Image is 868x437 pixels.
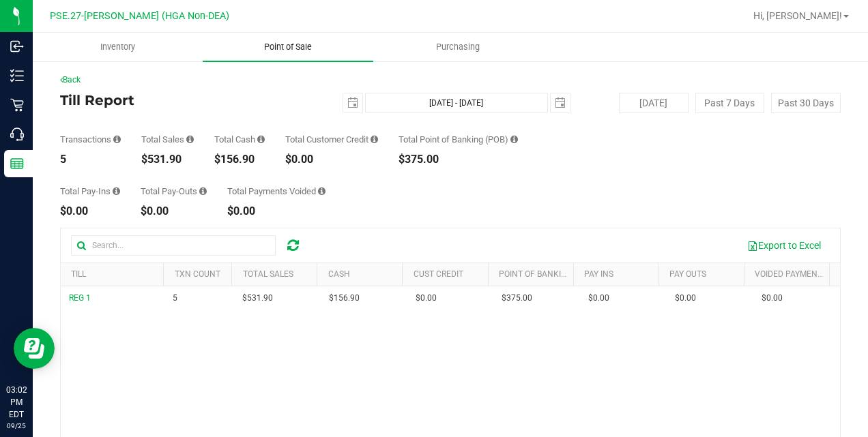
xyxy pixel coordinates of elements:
[753,10,842,21] span: Hi, [PERSON_NAME]!
[257,135,265,144] i: Sum of all successful, non-voided cash payment transaction amounts (excluding tips and transactio...
[669,269,706,279] a: Pay Outs
[203,33,373,61] a: Point of Sale
[343,93,362,112] span: select
[227,206,325,217] div: $0.00
[399,154,518,165] div: $375.00
[60,135,121,144] div: Transactions
[71,235,276,256] input: Search...
[33,33,203,61] a: Inventory
[214,135,265,144] div: Total Cash
[113,135,121,144] i: Count of all successful payment transactions, possibly including voids, refunds, and cash-back fr...
[173,292,177,305] span: 5
[50,10,229,22] span: PSE.27-[PERSON_NAME] (HGA Non-DEA)
[71,269,86,279] a: Till
[246,41,330,53] span: Point of Sale
[141,154,194,165] div: $531.90
[227,187,325,196] div: Total Payments Voided
[285,135,378,144] div: Total Customer Credit
[373,33,543,61] a: Purchasing
[762,292,783,305] span: $0.00
[755,269,827,279] a: Voided Payments
[186,135,194,144] i: Sum of all successful, non-voided payment transaction amounts (excluding tips and transaction fee...
[328,269,350,279] a: Cash
[69,293,91,303] span: REG 1
[113,187,120,196] i: Sum of all cash pay-ins added to tills within the date range.
[141,206,207,217] div: $0.00
[14,328,55,369] iframe: Resource center
[10,69,24,82] inline-svg: Inventory
[771,93,841,113] button: Past 30 Days
[502,292,532,305] span: $375.00
[199,187,207,196] i: Sum of all cash pay-outs removed from tills within the date range.
[6,384,27,421] p: 03:02 PM EDT
[371,135,378,144] i: Sum of all successful, non-voided payment transaction amounts using account credit as the payment...
[418,41,498,53] span: Purchasing
[329,292,360,305] span: $156.90
[551,93,570,112] span: select
[141,135,194,144] div: Total Sales
[60,206,120,217] div: $0.00
[60,154,121,165] div: 5
[588,292,609,305] span: $0.00
[510,135,518,144] i: Sum of the successful, non-voided point-of-banking payment transaction amounts, both via payment ...
[82,41,154,53] span: Inventory
[399,135,518,144] div: Total Point of Banking (POB)
[285,154,378,165] div: $0.00
[10,157,24,170] inline-svg: Reports
[60,75,81,85] a: Back
[214,154,265,165] div: $156.90
[60,187,120,196] div: Total Pay-Ins
[584,269,613,279] a: Pay Ins
[175,269,220,279] a: TXN Count
[318,187,325,196] i: Sum of all voided payment transaction amounts (excluding tips and transaction fees) within the da...
[738,234,830,257] button: Export to Excel
[10,40,24,53] inline-svg: Inbound
[414,269,463,279] a: Cust Credit
[416,292,437,305] span: $0.00
[141,187,207,196] div: Total Pay-Outs
[499,269,596,279] a: Point of Banking (POB)
[695,93,765,113] button: Past 7 Days
[6,421,27,431] p: 09/25
[10,127,24,141] inline-svg: Call Center
[675,292,696,305] span: $0.00
[10,98,24,112] inline-svg: Retail
[619,93,689,113] button: [DATE]
[242,292,273,305] span: $531.90
[60,93,320,108] h4: Till Report
[243,269,293,279] a: Total Sales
